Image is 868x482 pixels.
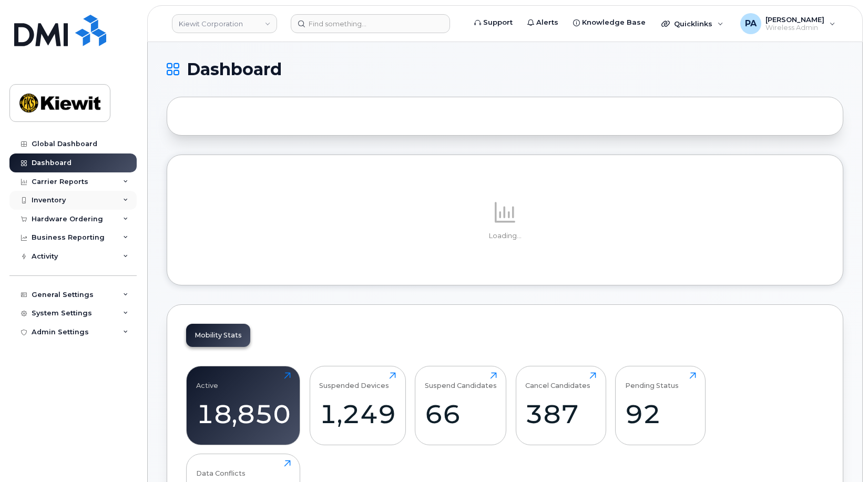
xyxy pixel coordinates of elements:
[425,372,497,389] div: Suspend Candidates
[822,436,860,474] iframe: Messenger Launcher
[196,372,218,389] div: Active
[319,372,389,389] div: Suspended Devices
[319,372,396,439] a: Suspended Devices1,249
[525,372,590,389] div: Cancel Candidates
[525,372,596,439] a: Cancel Candidates387
[625,372,679,389] div: Pending Status
[525,398,596,429] div: 387
[186,231,824,241] p: Loading...
[425,372,497,439] a: Suspend Candidates66
[196,398,291,429] div: 18,850
[187,61,282,77] span: Dashboard
[625,398,696,429] div: 92
[625,372,696,439] a: Pending Status92
[196,372,291,439] a: Active18,850
[196,460,246,477] div: Data Conflicts
[425,398,497,429] div: 66
[319,398,396,429] div: 1,249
